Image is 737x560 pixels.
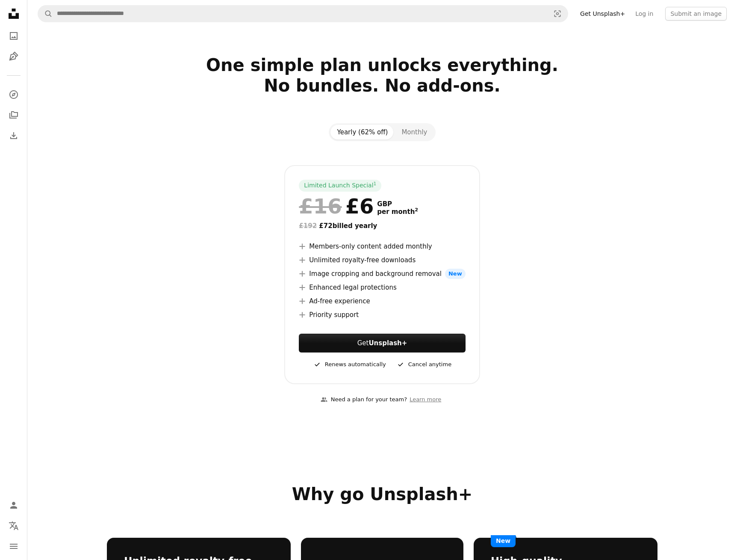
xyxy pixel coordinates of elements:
[299,241,465,252] li: Members-only content added monthly
[396,359,451,370] div: Cancel anytime
[5,27,22,44] a: Photos
[5,538,22,555] button: Menu
[299,180,381,192] div: Limited Launch Special
[299,221,465,231] div: £72 billed yearly
[5,517,22,534] button: Language
[299,255,465,265] li: Unlimited royalty-free downloads
[321,395,407,404] div: Need a plan for your team?
[377,200,418,208] span: GBP
[38,6,53,22] button: Search Unsplash
[665,7,727,21] button: Submit an image
[299,334,465,353] button: GetUnsplash+
[299,195,342,217] span: £16
[299,296,465,306] li: Ad-free experience
[445,269,466,279] span: New
[5,127,22,144] a: Download History
[5,86,22,103] a: Explore
[575,7,630,21] a: Get Unsplash+
[299,282,465,293] li: Enhanced legal protections
[374,181,377,186] sup: 1
[5,107,22,124] a: Collections
[407,393,444,407] a: Learn more
[368,339,407,347] strong: Unsplash+
[630,7,658,21] a: Log in
[491,535,516,547] span: New
[372,181,378,190] a: 1
[377,208,418,216] span: per month
[5,5,22,24] a: Home — Unsplash
[107,55,657,116] h2: One simple plan unlocks everything. No bundles. No add-ons.
[313,359,386,370] div: Renews automatically
[38,5,568,22] form: Find visuals sitewide
[413,208,420,216] a: 2
[299,195,374,217] div: £6
[395,125,434,139] button: Monthly
[299,310,465,320] li: Priority support
[415,207,418,213] sup: 2
[299,222,317,230] span: £192
[5,497,22,514] a: Log in / Sign up
[330,125,395,139] button: Yearly (62% off)
[5,48,22,65] a: Illustrations
[299,269,465,279] li: Image cropping and background removal
[107,484,657,504] h2: Why go Unsplash+
[547,6,568,22] button: Visual search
